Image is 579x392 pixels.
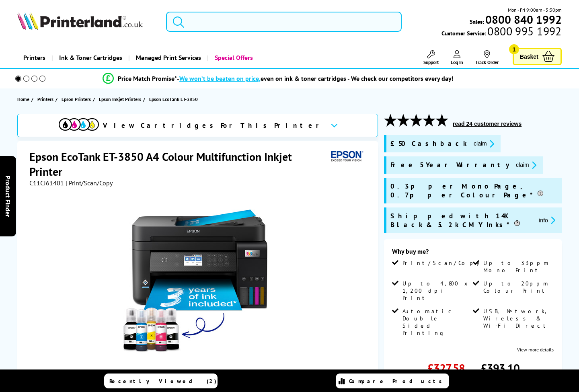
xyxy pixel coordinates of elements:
[390,160,509,170] span: Free 5 Year Warranty
[427,361,465,376] span: £327.58
[29,179,64,187] span: C11CJ61401
[59,47,122,68] span: Ink & Toner Cartridges
[149,95,198,103] span: Epson EcoTank ET-3850
[517,347,554,353] a: View more details
[17,95,31,103] a: Home
[392,247,554,259] div: Why buy me?
[118,74,177,82] span: Price Match Promise*
[402,308,471,337] span: Automatic Double Sided Printing
[441,27,561,37] span: Customer Service:
[109,378,217,385] span: Recently Viewed (2)
[37,95,53,103] span: Printers
[179,74,261,82] span: We won’t be beaten on price,
[390,182,558,199] span: 0.3p per Mono Page, 0.7p per Colour Page*
[485,12,562,27] b: 0800 840 1992
[471,139,497,148] button: promo-description
[423,50,439,65] a: Support
[17,12,156,31] a: Printerland Logo
[4,175,12,217] span: Product Finder
[390,139,467,148] span: £50 Cashback
[120,203,277,361] img: Epson EcoTank ET-3850
[17,12,143,30] img: Printerland Logo
[149,95,200,103] a: Epson EcoTank ET-3850
[520,51,538,62] span: Basket
[4,72,552,86] li: modal_Promise
[536,215,558,225] button: promo-description
[481,361,519,376] span: £393.10
[66,179,113,187] span: | Print/Scan/Copy
[37,95,55,103] a: Printers
[349,378,446,385] span: Compare Products
[177,74,454,82] div: - even on ink & toner cartridges - We check our competitors every day!
[484,16,562,23] a: 0800 840 1992
[509,44,519,54] span: 1
[62,95,93,103] a: Epson Printers
[402,259,485,267] span: Print/Scan/Copy
[483,308,552,329] span: USB, Network, Wireless & Wi-Fi Direct
[475,50,499,65] a: Track Order
[390,211,532,229] span: Shipped with 14K Black & 5.2k CMY Inks*
[423,59,439,65] span: Support
[104,374,218,388] a: Recently Viewed (2)
[450,120,524,127] button: read 24 customer reviews
[17,95,29,103] span: Home
[336,374,449,388] a: Compare Products
[470,18,484,25] span: Sales:
[62,95,91,103] span: Epson Printers
[451,50,463,65] a: Log In
[483,280,552,294] span: Up to 20ppm Colour Print
[513,48,562,65] a: Basket 1
[402,280,471,302] span: Up to 4,800 x 1,200 dpi Print
[513,160,539,170] button: promo-description
[483,259,552,274] span: Up to 33ppm Mono Print
[99,95,141,103] span: Epson Inkjet Printers
[128,47,207,68] a: Managed Print Services
[29,149,328,179] h1: Epson EcoTank ET-3850 A4 Colour Multifunction Inkjet Printer
[99,95,143,103] a: Epson Inkjet Printers
[17,47,51,68] a: Printers
[328,149,365,164] img: Epson
[103,121,324,130] span: View Cartridges For This Printer
[51,47,128,68] a: Ink & Toner Cartridges
[59,118,99,131] img: View Cartridges
[486,27,561,35] span: 0800 995 1992
[451,59,463,65] span: Log In
[508,6,562,14] span: Mon - Fri 9:00am - 5:30pm
[207,47,259,68] a: Special Offers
